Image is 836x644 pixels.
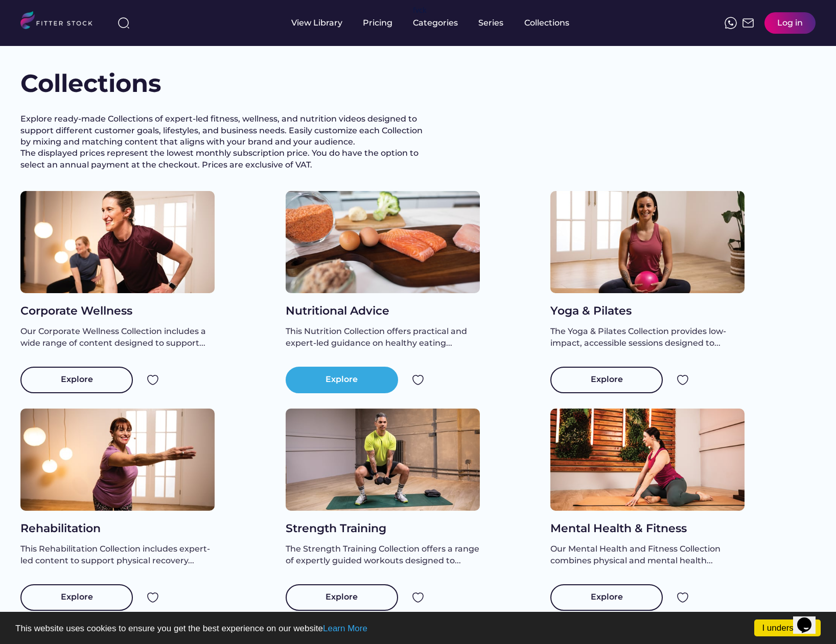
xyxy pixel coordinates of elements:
[326,374,358,386] div: Explore
[412,591,424,604] img: Group%201000002324.svg
[20,303,215,319] div: Corporate Wellness
[20,11,101,32] img: LOGO.svg
[61,374,93,386] div: Explore
[118,17,130,29] img: search-normal%203.svg
[15,624,821,633] p: This website uses cookies to ensure you get the best experience on our website
[413,17,458,29] div: Categories
[677,374,689,386] img: Group%201000002324.svg
[326,591,358,604] div: Explore
[478,17,504,29] div: Series
[550,326,745,349] div: The Yoga & Pilates Collection provides low-impact, accessible sessions designed to...
[412,374,424,386] img: Group%201000002324.svg
[413,5,426,15] div: fvck
[291,17,342,29] div: View Library
[286,326,480,349] div: This Nutrition Collection offers practical and expert-led guidance on healthy eating...
[550,521,745,537] div: Mental Health & Fitness
[725,17,737,29] img: meteor-icons_whatsapp%20%281%29.svg
[323,624,367,633] a: Learn More
[286,543,480,566] div: The Strength Training Collection offers a range of expertly guided workouts designed to...
[61,591,93,604] div: Explore
[20,66,161,101] h1: Collections
[550,303,745,319] div: Yoga & Pilates
[147,591,159,604] img: Group%201000002324.svg
[147,374,159,386] img: Group%201000002324.svg
[20,326,215,349] div: Our Corporate Wellness Collection includes a wide range of content designed to support...
[524,17,569,29] div: Collections
[20,521,215,537] div: Rehabilitation
[793,603,826,634] iframe: chat widget
[286,521,480,537] div: Strength Training
[591,591,623,604] div: Explore
[20,543,215,566] div: This Rehabilitation Collection includes expert-led content to support physical recovery...
[742,17,754,29] img: Frame%2051.svg
[550,543,745,566] div: Our Mental Health and Fitness Collection combines physical and mental health...
[363,17,392,29] div: Pricing
[286,303,480,319] div: Nutritional Advice
[20,113,429,171] h2: Explore ready-made Collections of expert-led fitness, wellness, and nutrition videos designed to ...
[754,619,821,636] a: I understand!
[777,17,803,29] div: Log in
[677,591,689,604] img: Group%201000002324.svg
[591,374,623,386] div: Explore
